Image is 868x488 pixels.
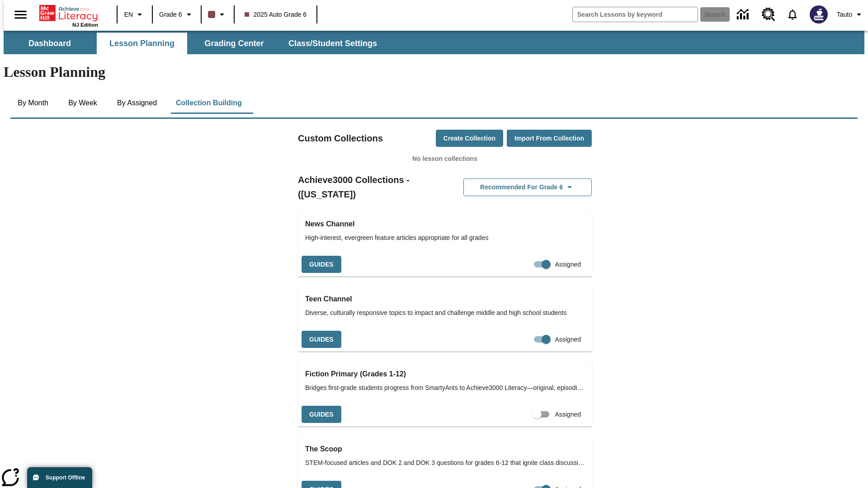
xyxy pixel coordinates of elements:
[46,474,85,481] span: Support Offline
[298,173,445,202] h2: Achieve3000 Collections - ([US_STATE])
[72,22,98,28] span: NJ Edition
[159,10,182,19] span: Grade 6
[573,7,698,22] input: search field
[189,33,279,54] button: Grading Center
[305,368,585,380] h3: Fiction Primary (Grades 1-12)
[305,293,585,305] h3: Teen Channel
[305,233,585,243] span: High-interest, evergreen feature articles appropriate for all grades
[10,92,56,114] button: By Month
[837,10,852,19] span: Tauto
[305,218,585,230] h3: News Channel
[97,33,187,54] button: Lesson Planning
[245,10,307,19] span: 2025 Auto Grade 6
[302,406,341,423] button: Guides
[281,33,384,54] button: Class/Student Settings
[39,3,98,28] div: Home
[4,64,864,80] h1: Lesson Planning
[555,410,581,419] span: Assigned
[109,38,175,49] span: Lesson Planning
[4,33,385,54] div: SubNavbar
[305,443,585,455] h3: The Scoop
[731,2,756,27] a: Data Center
[810,5,828,23] img: Avatar
[156,6,198,23] button: Grade: Grade 6, Select a grade
[302,331,341,348] button: Guides
[298,154,592,164] p: No lesson collections
[555,335,581,344] span: Assigned
[110,92,164,114] button: By Assigned
[507,130,592,147] button: Import from Collection
[204,38,264,49] span: Grading Center
[781,3,804,26] a: Notifications
[302,256,341,273] button: Guides
[756,2,781,27] a: Resource Center, Will open in new tab
[169,92,249,114] button: Collection Building
[305,458,585,468] span: STEM-focused articles and DOK 2 and DOK 3 questions for grades 6-12 that ignite class discussions...
[7,1,34,28] button: Open side menu
[305,308,585,318] span: Diverse, culturally responsive topics to impact and challenge middle and high school students
[124,10,133,19] span: EN
[555,260,581,269] span: Assigned
[436,130,503,147] button: Create Collection
[5,33,95,54] button: Dashboard
[298,131,383,145] h2: Custom Collections
[204,6,231,23] button: Class color is dark brown. Change class color
[28,38,71,49] span: Dashboard
[27,467,92,488] button: Support Offline
[833,6,868,23] button: Profile/Settings
[463,178,592,196] button: Recommended for Grade 6
[4,31,864,54] div: SubNavbar
[305,383,585,393] span: Bridges first-grade students progress from SmartyAnts to Achieve3000 Literacy—original, episodic ...
[120,6,149,23] button: Language: EN, Select a language
[804,3,833,26] button: Select a new avatar
[39,4,98,22] a: Home
[288,38,377,49] span: Class/Student Settings
[60,92,105,114] button: By Week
